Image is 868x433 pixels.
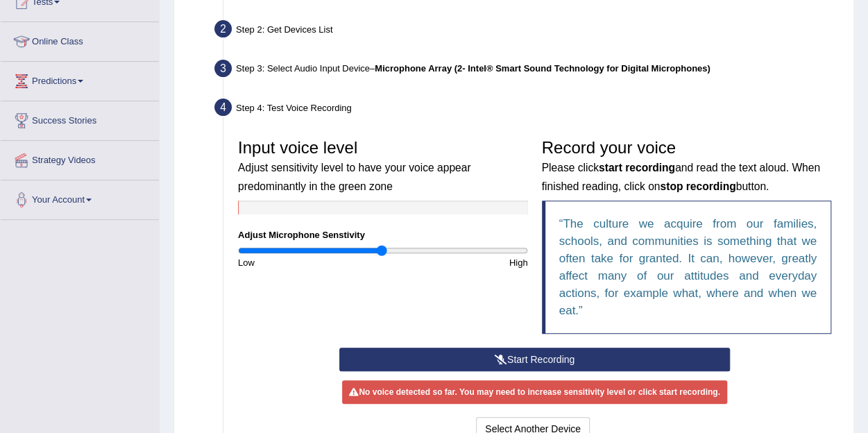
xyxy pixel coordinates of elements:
[559,217,817,317] q: The culture we acquire from our families, schools, and communities is something that we often tak...
[1,180,159,215] a: Your Account
[208,16,847,46] div: Step 2: Get Devices List
[238,162,470,192] small: Adjust sensitivity level to have your voice appear predominantly in the green zone
[599,162,675,173] b: start recording
[238,139,528,194] h3: Input voice level
[542,139,832,194] h3: Record your voice
[1,62,159,96] a: Predictions
[375,63,710,74] b: Microphone Array (2- Intel® Smart Sound Technology for Digital Microphones)
[1,22,159,57] a: Online Class
[339,348,730,371] button: Start Recording
[660,180,735,192] b: stop recording
[342,380,726,404] div: No voice detected so far. You may need to increase sensitivity level or click start recording.
[231,256,383,269] div: Low
[238,228,365,241] label: Adjust Microphone Senstivity
[383,256,535,269] div: High
[370,63,710,74] span: –
[1,141,159,176] a: Strategy Videos
[208,56,847,86] div: Step 3: Select Audio Input Device
[1,101,159,136] a: Success Stories
[542,162,820,192] small: Please click and read the text aloud. When finished reading, click on button.
[208,94,847,125] div: Step 4: Test Voice Recording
